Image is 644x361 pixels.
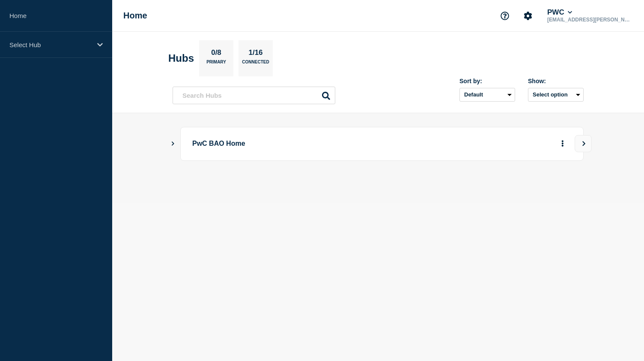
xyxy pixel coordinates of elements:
[546,8,574,17] button: PWC
[496,7,514,25] button: Support
[557,136,568,152] button: More actions
[528,88,584,102] button: Select option
[575,135,592,152] button: View
[245,48,266,60] p: 1/16
[168,52,194,64] h2: Hubs
[192,136,429,152] p: PwC BAO Home
[519,7,537,25] button: Account settings
[546,17,635,23] p: [EMAIL_ADDRESS][PERSON_NAME][DOMAIN_NAME]
[206,60,226,69] p: Primary
[9,41,92,48] p: Select Hub
[123,11,147,21] h1: Home
[242,60,269,69] p: Connected
[208,48,225,60] p: 0/8
[173,87,335,104] input: Search Hubs
[528,78,584,84] div: Show:
[459,88,515,102] select: Sort by
[171,141,175,147] button: Show Connected Hubs
[459,78,515,84] div: Sort by:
